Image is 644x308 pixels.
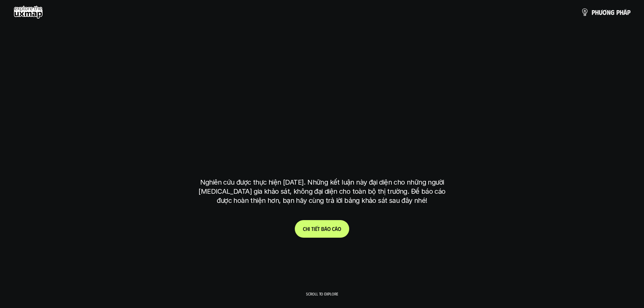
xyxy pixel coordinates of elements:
[315,226,317,232] span: ế
[309,226,310,232] span: i
[306,226,309,232] span: h
[303,226,306,232] span: C
[299,72,350,79] h6: Kết quả nghiên cứu
[338,226,341,232] span: o
[623,8,627,16] span: á
[332,226,335,232] span: c
[335,226,338,232] span: á
[599,8,602,16] span: ư
[295,220,349,238] a: Chitiếtbáocáo
[311,226,314,232] span: t
[324,226,327,232] span: á
[616,8,620,16] span: p
[595,8,599,16] span: h
[602,8,607,16] span: ơ
[321,226,324,232] span: b
[611,8,615,16] span: g
[199,87,446,116] h1: phạm vi công việc của
[627,8,630,16] span: p
[317,226,320,232] span: t
[314,226,315,232] span: i
[327,226,331,232] span: o
[201,141,443,169] h1: tại [GEOGRAPHIC_DATA]
[592,8,595,16] span: p
[581,5,630,19] a: phươngpháp
[607,8,611,16] span: n
[620,8,623,16] span: h
[195,178,449,205] p: Nghiên cứu được thực hiện [DATE]. Những kết luận này đại diện cho những người [MEDICAL_DATA] gia ...
[306,291,338,296] p: Scroll to explore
